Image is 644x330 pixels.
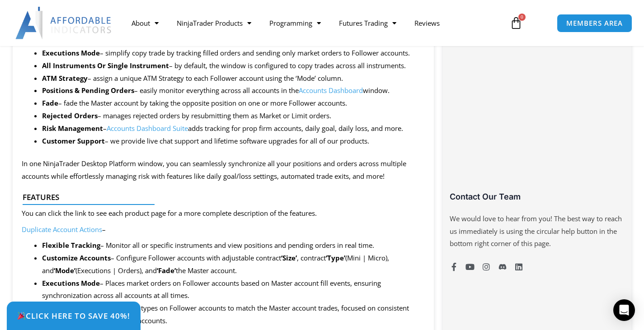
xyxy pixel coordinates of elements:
[157,266,162,275] strong: ‘F
[450,40,624,198] iframe: Customer reviews powered by Trustpilot
[330,13,405,33] a: Futures Trading
[15,7,113,39] img: LogoAI | Affordable Indicators – NinjaTrader
[162,266,176,275] strong: ade’
[42,252,425,277] li: – Configure Follower accounts with adjustable contract , contract (Mini | Micro), and (Executions...
[61,266,75,275] strong: ode’
[22,223,425,236] p: –
[42,86,134,95] strong: Positions & Pending Orders
[42,110,425,122] li: – manages rejected orders by resubmitting them as Market or Limit orders.
[22,158,425,183] p: In one NinjaTrader Desktop Platform window, you can seamlessly synchronize all your positions and...
[326,253,331,262] strong: ‘T
[260,13,330,33] a: Programming
[54,266,61,275] strong: ‘M
[496,10,536,36] a: 0
[42,111,98,120] b: Rejected Orders
[42,279,100,288] strong: Executions Mode
[42,241,100,250] strong: Flexible Tracking
[42,97,425,110] li: – fade the Master account by taking the opposite position on one or more Follower accounts.
[42,277,425,302] li: – Places market orders on Follower accounts based on Master account fill events, ensuring synchro...
[42,74,88,83] b: ATM Strategy
[107,124,188,133] a: Accounts Dashboard Suite
[122,13,168,33] a: About
[42,84,425,97] li: – easily monitor everything across all accounts in the window.
[42,135,425,148] li: – we provide live chat support and lifetime software upgrades for all of our products.
[42,47,425,60] li: – simplify copy trade by tracking filled orders and sending only market orders to Follower accounts.
[17,312,130,320] span: Click Here to save 40%!
[42,124,103,133] b: Risk Management
[613,299,635,321] div: Open Intercom Messenger
[42,122,425,135] li: – adds tracking for prop firm accounts, daily goal, daily loss, and more.
[42,253,111,262] strong: Customize Accounts
[518,14,526,21] span: 0
[42,72,425,85] li: – assign a unique ATM Strategy to each Follower account using the ‘Mode’ column.
[23,193,417,202] h4: Features
[450,213,624,251] p: We would love to hear from you! The best way to reach us immediately is using the circular help b...
[42,136,105,145] strong: Customer Support
[281,253,297,262] strong: ‘Size’
[405,13,449,33] a: Reviews
[42,98,58,107] strong: Fade
[557,14,632,33] a: MEMBERS AREA
[42,239,425,252] li: – Monitor all or specific instruments and view positions and pending orders in real time.
[122,13,503,33] nav: Menu
[42,60,425,72] li: – by default, the window is configured to copy trades across all instruments.
[18,312,25,320] img: 🎉
[450,191,624,202] h3: Contact Our Team
[331,253,345,262] strong: ype’
[7,302,141,330] a: 🎉Click Here to save 40%!
[42,61,169,70] strong: All Instruments Or Single Instrument
[42,48,100,57] strong: Executions Mode
[22,225,102,234] a: Duplicate Account Actions
[168,13,260,33] a: NinjaTrader Products
[566,20,623,27] span: MEMBERS AREA
[299,86,363,95] a: Accounts Dashboard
